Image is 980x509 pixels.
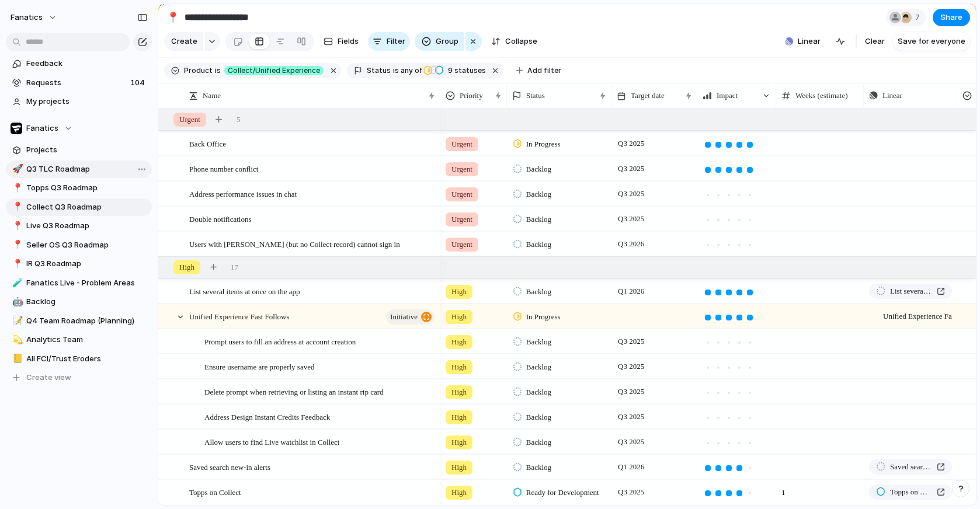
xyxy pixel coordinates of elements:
[615,460,647,474] span: Q1 2026
[6,120,152,137] button: Fanatics
[387,36,405,47] span: Filter
[444,66,454,75] span: 9
[526,239,551,250] span: Backlog
[615,212,647,226] span: Q3 2025
[26,163,148,175] span: Q3 TLC Roadmap
[526,214,551,225] span: Backlog
[869,484,952,500] a: Topps on Collect
[26,77,127,89] span: Requests
[189,460,270,473] span: Saved search new-in alerts
[6,55,152,72] a: Feedback
[12,295,20,309] div: 🤖
[423,64,488,77] button: 9 statuses
[6,255,152,273] a: 📍IR Q3 Roadmap
[615,237,647,251] span: Q3 2026
[6,217,152,235] a: 📍Live Q3 Roadmap
[204,410,330,423] span: Address Design Instant Credits Feedback
[5,8,63,27] button: fanatics
[6,236,152,254] a: 📍Seller OS Q3 Roadmap
[184,65,213,76] span: Product
[11,12,43,23] span: fanatics
[615,385,647,399] span: Q3 2025
[11,334,22,346] button: 💫
[890,486,932,498] span: Topps on Collect
[615,162,647,176] span: Q3 2025
[451,189,472,200] span: Urgent
[26,144,148,156] span: Projects
[189,237,400,250] span: Users with [PERSON_NAME] (but no Collect record) cannot sign in
[631,90,665,102] span: Target date
[869,305,952,328] span: Unified Experience Fast Follows
[391,64,424,77] button: isany of
[386,309,435,325] button: initiative
[399,65,422,76] span: any of
[451,239,472,250] span: Urgent
[189,162,258,175] span: Phone number conflict
[869,459,952,475] a: Saved search new-in alerts
[6,293,152,311] a: 🤖Backlog
[6,198,152,216] div: 📍Collect Q3 Roadmap
[451,412,467,423] span: High
[189,137,226,150] span: Back Office
[26,220,148,232] span: Live Q3 Roadmap
[615,485,647,499] span: Q3 2025
[12,182,20,195] div: 📍
[526,437,551,448] span: Backlog
[933,9,970,26] button: Share
[898,36,965,47] span: Save for everyone
[12,162,20,176] div: 🚀
[526,286,551,298] span: Backlog
[436,36,458,47] span: Group
[26,182,148,194] span: Topps Q3 Roadmap
[6,369,152,386] button: Create view
[11,201,22,213] button: 📍
[882,90,902,102] span: Linear
[460,90,483,102] span: Priority
[222,64,326,77] button: Collect/Unified Experience
[6,74,152,92] a: Requests104
[893,32,970,51] button: Save for everyone
[204,385,384,398] span: Delete prompt when retrieving or listing an instant rip card
[6,331,152,348] a: 💫Analytics Team
[615,137,647,151] span: Q3 2025
[204,360,314,373] span: Ensure username are properly saved
[26,315,148,327] span: Q4 Team Roadmap (Planning)
[451,487,467,498] span: High
[12,238,20,252] div: 📍
[451,286,467,298] span: High
[166,9,179,25] div: 📍
[526,138,561,150] span: In Progress
[6,161,152,178] a: 🚀Q3 TLC Roadmap
[451,138,472,150] span: Urgent
[26,96,148,107] span: My projects
[526,412,551,423] span: Backlog
[390,309,418,325] span: initiative
[12,257,20,271] div: 📍
[505,36,537,47] span: Collapse
[179,114,200,125] span: Urgent
[237,114,241,125] span: 5
[319,32,363,51] button: Fields
[189,284,300,298] span: List several items at once on the app
[415,32,464,51] button: Group
[915,12,923,23] span: 7
[451,462,467,473] span: High
[189,212,252,225] span: Double notifications
[451,437,467,448] span: High
[26,58,148,69] span: Feedback
[12,352,20,365] div: 📒
[526,361,551,373] span: Backlog
[526,189,551,200] span: Backlog
[6,312,152,330] a: 📝Q4 Team Roadmap (Planning)
[12,200,20,214] div: 📍
[11,296,22,308] button: 🤖
[11,182,22,194] button: 📍
[26,201,148,213] span: Collect Q3 Roadmap
[795,90,848,102] span: Weeks (estimate)
[6,350,152,368] a: 📒All FCI/Trust Eroders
